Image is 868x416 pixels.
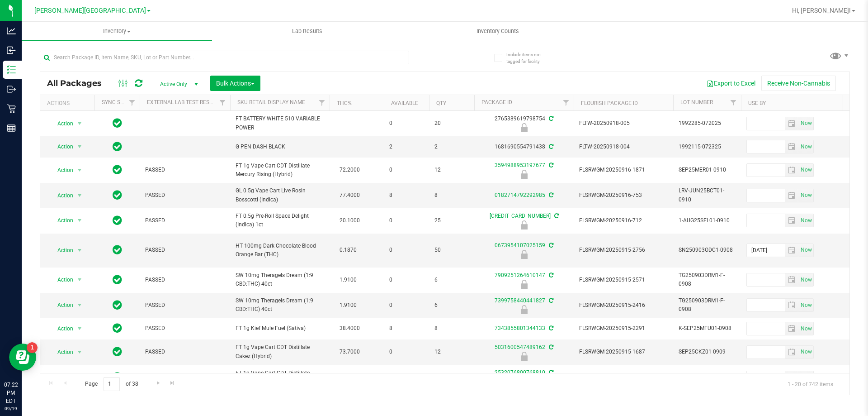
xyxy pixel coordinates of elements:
[701,76,761,91] button: Export to Excel
[7,85,16,94] inline-svg: Outbound
[49,189,74,202] span: Action
[495,192,545,198] a: 0182714792292985
[785,322,798,335] span: select
[237,99,305,105] a: Sku Retail Display Name
[113,140,122,153] span: In Sync
[495,344,545,350] a: 5031600547489162
[547,369,553,376] span: Sync from Compliance System
[113,214,122,227] span: In Sync
[490,213,551,219] a: [CREDIT_CARD_NUMBER]
[679,186,736,204] span: LRV-JUN25BCT01-0910
[798,189,814,202] span: Set Current date
[391,100,418,106] a: Available
[7,104,16,113] inline-svg: Retail
[798,371,814,384] span: Set Current date
[113,163,122,176] span: In Sync
[679,246,736,254] span: SN250903ODC1-0908
[798,164,813,177] span: select
[49,299,74,311] span: Action
[113,322,122,335] span: In Sync
[434,166,469,174] span: 12
[236,115,324,132] span: FT BATTERY WHITE 510 VARIABLE POWER
[785,117,798,130] span: select
[145,301,225,310] span: PASSED
[547,325,553,331] span: Sync from Compliance System
[798,322,813,335] span: select
[389,119,424,128] span: 0
[434,191,469,200] span: 8
[9,344,36,371] iframe: Resource center
[389,216,424,225] span: 0
[434,324,469,333] span: 8
[798,117,814,130] span: Set Current date
[481,99,512,105] a: Package ID
[547,192,553,198] span: Sync from Compliance System
[145,276,225,284] span: PASSED
[798,163,814,177] span: Set Current date
[547,162,553,168] span: Sync from Compliance System
[679,119,736,128] span: 1992285-072025
[798,273,814,287] span: Set Current date
[74,214,85,227] span: select
[798,244,814,257] span: Set Current date
[236,324,324,333] span: FT 1g Kief Mule Fuel (Sativa)
[679,296,736,314] span: TG250903DRM1-F-0908
[785,189,798,202] span: select
[798,214,813,227] span: select
[47,100,91,106] div: Actions
[726,95,741,110] a: Filter
[434,301,469,310] span: 6
[74,299,85,311] span: select
[547,344,553,350] span: Sync from Compliance System
[49,214,74,227] span: Action
[335,214,364,227] span: 20.1000
[145,216,225,225] span: PASSED
[49,273,74,286] span: Action
[679,271,736,288] span: TG250903DRM1-F-0908
[389,324,424,333] span: 8
[389,276,424,284] span: 0
[748,100,766,106] a: Use By
[798,371,813,384] span: select
[335,345,364,359] span: 73.7000
[49,244,74,257] span: Action
[547,242,553,249] span: Sync from Compliance System
[473,123,575,132] div: Newly Received
[335,299,361,312] span: 1.9100
[77,377,146,391] span: Page of 38
[473,250,575,259] div: Quarantine
[579,246,668,254] span: FLSRWGM-20250915-2756
[473,280,575,289] div: Newly Received
[579,166,668,174] span: FLSRWGM-20250916-1871
[47,78,111,88] span: All Packages
[798,299,814,312] span: Set Current date
[434,143,469,151] span: 2
[798,346,813,359] span: select
[785,140,798,153] span: select
[145,324,225,333] span: PASSED
[579,324,668,333] span: FLSRWGM-20250915-2291
[236,369,324,386] span: FT 1g Vape Cart CDT Distillate Cakez (Hybrid)
[145,166,225,174] span: PASSED
[125,95,140,110] a: Filter
[40,51,409,64] input: Search Package ID, Item Name, SKU, Lot or Part Number...
[679,348,736,356] span: SEP25CKZ01-0909
[74,189,85,202] span: select
[389,246,424,254] span: 0
[27,342,38,353] iframe: Resource center unread badge
[151,377,165,389] a: Go to the next page
[434,276,469,284] span: 6
[7,65,16,74] inline-svg: Inventory
[49,164,74,177] span: Action
[389,143,424,151] span: 2
[335,322,364,335] span: 38.4000
[145,348,225,356] span: PASSED
[113,244,122,256] span: In Sync
[389,348,424,356] span: 0
[785,244,798,257] span: select
[679,143,736,151] span: 1992115-072325
[547,115,553,122] span: Sync from Compliance System
[434,246,469,254] span: 50
[579,216,668,225] span: FLSRWGM-20250916-712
